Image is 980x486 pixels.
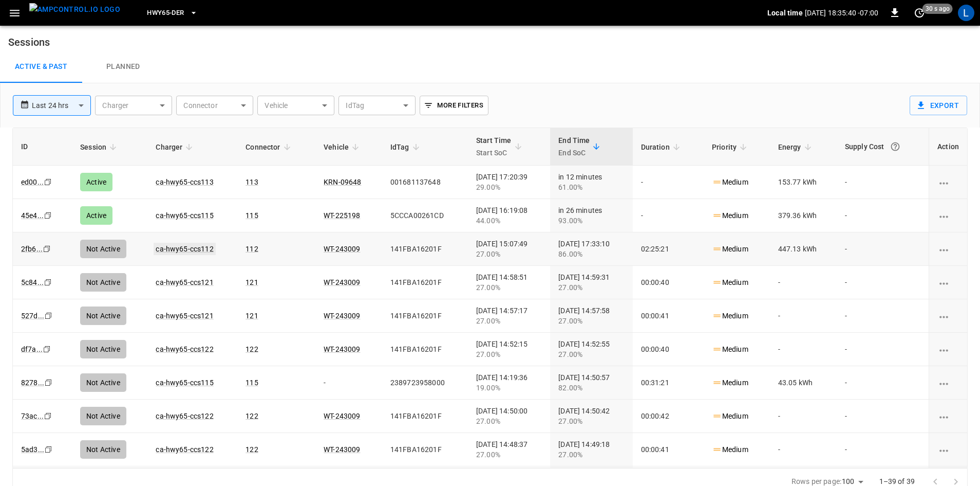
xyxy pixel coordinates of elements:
[770,199,837,232] td: 379.36 kWh
[558,205,624,226] div: in 26 minutes
[21,379,44,387] a: 8278...
[324,345,360,353] a: WT-243009
[770,366,837,400] td: 43.05 kWh
[712,344,748,355] p: Medium
[633,266,704,299] td: 00:00:40
[558,316,624,326] div: 27.00%
[558,272,624,293] div: [DATE] 14:59:31
[767,8,803,18] p: Local time
[382,199,468,232] td: 5CCCA00261CD
[43,210,53,221] div: copy
[633,433,704,466] td: 00:00:41
[558,134,603,159] span: End TimeEnd SoC
[43,410,53,422] div: copy
[937,377,959,388] div: charging session options
[156,445,213,454] a: ca-hwy65-ccs122
[315,366,382,400] td: -
[558,249,624,259] div: 86.00%
[42,344,52,355] div: copy
[476,134,512,159] div: Start Time
[143,3,201,23] button: HWY65-DER
[558,215,624,226] div: 93.00%
[382,166,468,199] td: 001681137648
[558,147,590,159] p: End SoC
[633,166,704,199] td: -
[937,244,959,254] div: charging session options
[558,182,624,192] div: 61.00%
[770,232,837,266] td: 447.13 kWh
[156,345,213,353] a: ca-hwy65-ccs122
[712,141,750,153] span: Priority
[156,312,213,320] a: ca-hwy65-ccs121
[21,312,44,320] a: 527d...
[246,412,258,420] a: 122
[910,96,967,115] button: Export
[476,383,542,393] div: 19.00%
[770,166,837,199] td: 153.77 kWh
[911,5,928,21] button: set refresh interval
[80,373,126,392] div: Not Active
[154,243,215,255] a: ca-hwy65-ccs112
[44,377,54,388] div: copy
[156,278,213,286] a: ca-hwy65-ccs121
[770,400,837,433] td: -
[558,416,624,426] div: 27.00%
[837,299,929,333] td: -
[558,372,624,393] div: [DATE] 14:50:57
[558,305,624,326] div: [DATE] 14:57:58
[937,210,959,221] div: charging session options
[845,137,920,156] div: Supply Cost
[32,96,91,115] div: Last 24 hrs
[837,366,929,400] td: -
[156,141,196,153] span: Charger
[633,400,704,433] td: 00:00:42
[21,211,44,220] a: 45e4...
[324,312,360,320] a: WT-243009
[246,379,258,387] a: 115
[770,299,837,333] td: -
[937,177,959,187] div: charging session options
[886,137,904,156] button: The cost of your charging session based on your supply rates
[80,173,112,191] div: Active
[712,377,748,388] p: Medium
[82,50,164,83] a: Planned
[712,177,748,188] p: Medium
[476,406,542,426] div: [DATE] 14:50:00
[324,278,360,286] a: WT-243009
[770,433,837,466] td: -
[476,272,542,293] div: [DATE] 14:58:51
[712,210,748,221] p: Medium
[712,444,748,455] p: Medium
[558,282,624,293] div: 27.00%
[324,178,361,186] a: KRN-09648
[156,379,213,387] a: ca-hwy65-ccs115
[476,372,542,393] div: [DATE] 14:19:36
[558,439,624,460] div: [DATE] 14:49:18
[476,316,542,326] div: 27.00%
[837,199,929,232] td: -
[805,8,878,18] p: [DATE] 18:35:40 -07:00
[246,211,258,220] a: 115
[390,141,423,153] span: IdTag
[80,206,112,225] div: Active
[778,141,815,153] span: Energy
[476,205,542,226] div: [DATE] 16:19:08
[382,433,468,466] td: 141FBA16201F
[147,7,184,19] span: HWY65-DER
[324,412,360,420] a: WT-243009
[476,215,542,226] div: 44.00%
[937,277,959,287] div: charging session options
[937,444,959,455] div: charging session options
[324,245,360,253] a: WT-243009
[382,266,468,299] td: 141FBA16201F
[80,273,126,292] div: Not Active
[324,211,360,220] a: WT-225198
[13,128,72,166] th: ID
[246,178,258,186] a: 113
[246,245,258,253] a: 112
[21,278,44,286] a: 5c84...
[476,282,542,293] div: 27.00%
[837,232,929,266] td: -
[476,349,542,359] div: 27.00%
[558,349,624,359] div: 27.00%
